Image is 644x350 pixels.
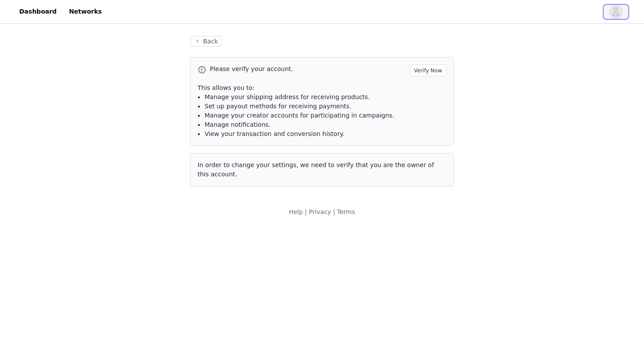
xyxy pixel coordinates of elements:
[333,208,335,215] span: |
[205,112,394,119] span: Manage your creator accounts for participating in campaigns.
[190,36,222,46] button: Back
[198,161,434,178] span: In order to change your settings, we need to verify that you are the owner of this account.
[205,121,271,128] span: Manage notifications.
[205,103,351,110] span: Set up payout methods for receiving payments.
[205,130,344,137] span: View your transaction and conversion history.
[205,93,370,100] span: Manage your shipping address for receiving products.
[612,5,620,19] div: avatar
[305,208,307,215] span: |
[64,2,107,21] a: Networks
[210,64,406,74] p: Please verify your account.
[309,208,331,215] a: Privacy
[289,208,303,215] a: Help
[337,208,355,215] a: Terms
[198,83,446,93] p: This allows you to:
[14,2,62,21] a: Dashboard
[410,64,446,76] button: Verify Now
